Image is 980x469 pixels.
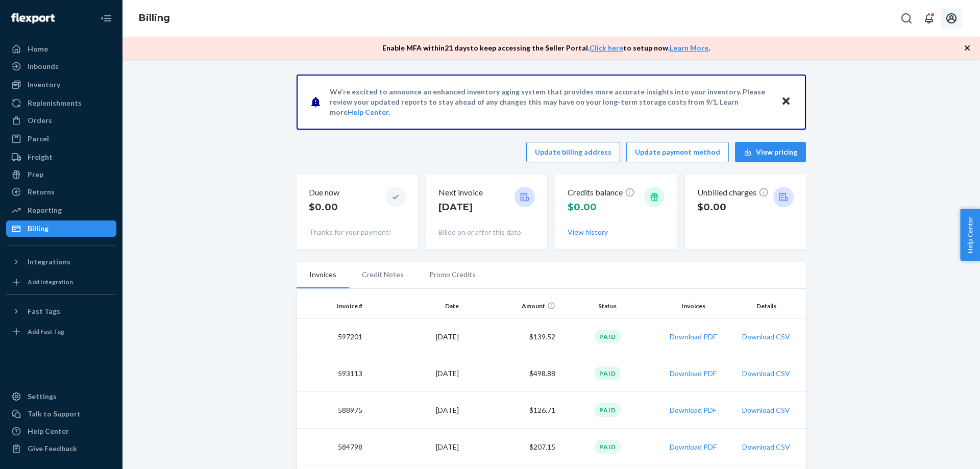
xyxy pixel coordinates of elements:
[463,294,559,318] th: Amount
[463,318,559,355] td: $139.52
[779,94,793,109] button: Close
[463,429,559,465] td: $207.15
[348,108,388,116] a: Help Center
[297,294,366,318] th: Invoice #
[309,201,339,214] p: $0.00
[297,355,366,392] td: 593113
[670,368,717,379] button: Download PDF
[6,423,116,439] a: Help Center
[28,224,48,234] div: Billing
[28,327,64,336] div: Add Fast Tag
[6,202,116,218] a: Reporting
[6,131,116,147] a: Parcel
[742,368,790,379] button: Download CSV
[6,41,116,57] a: Home
[28,205,62,215] div: Reporting
[438,201,483,214] p: [DATE]
[6,184,116,200] a: Returns
[896,8,917,29] button: Open Search Box
[366,318,463,355] td: [DATE]
[742,405,790,415] button: Download CSV
[6,95,116,111] a: Replenishments
[670,43,708,52] a: Learn More
[349,262,416,287] li: Credit Notes
[139,12,170,23] a: Billing
[366,429,463,465] td: [DATE]
[382,43,710,53] p: Enable MFA within 21 days to keep accessing the Seller Portal. to setup now. .
[6,406,116,422] a: Talk to Support
[28,257,70,267] div: Integrations
[735,142,806,162] button: View pricing
[28,426,69,436] div: Help Center
[366,294,463,318] th: Date
[438,227,535,237] p: Billed on or after this date
[28,152,53,162] div: Freight
[526,142,620,162] button: Update billing address
[595,440,621,454] div: Paid
[670,442,717,452] button: Download PDF
[366,355,463,392] td: [DATE]
[463,392,559,429] td: $126.71
[28,443,77,454] div: Give Feedback
[28,115,52,126] div: Orders
[6,149,116,165] a: Freight
[438,187,483,199] p: Next invoice
[6,166,116,183] a: Prep
[697,201,769,214] p: $0.00
[568,202,597,213] span: $0.00
[28,134,49,144] div: Parcel
[6,254,116,270] button: Integrations
[11,13,55,23] img: Flexport logo
[670,405,717,415] button: Download PDF
[6,112,116,129] a: Orders
[742,332,790,342] button: Download CSV
[697,187,769,199] p: Unbilled charges
[595,330,621,343] div: Paid
[28,391,57,402] div: Settings
[595,403,621,417] div: Paid
[96,8,116,29] button: Close Navigation
[309,227,406,237] p: Thanks for your payment!
[670,332,717,342] button: Download PDF
[416,262,488,287] li: Promo Credits
[330,87,771,117] p: We're excited to announce an enhanced inventory aging system that provides more accurate insights...
[6,274,116,290] a: Add Integration
[656,294,731,318] th: Invoices
[960,209,980,261] button: Help Center
[28,409,81,419] div: Talk to Support
[6,58,116,75] a: Inbounds
[28,44,48,54] div: Home
[6,388,116,405] a: Settings
[6,303,116,319] button: Fast Tags
[941,8,962,29] button: Open account menu
[309,187,339,199] p: Due now
[742,442,790,452] button: Download CSV
[28,80,60,90] div: Inventory
[6,220,116,237] a: Billing
[28,306,60,316] div: Fast Tags
[28,187,55,197] div: Returns
[626,142,729,162] button: Update payment method
[297,392,366,429] td: 588975
[595,366,621,380] div: Paid
[366,392,463,429] td: [DATE]
[28,169,43,180] div: Prep
[297,262,349,288] li: Invoices
[6,77,116,93] a: Inventory
[568,187,635,199] p: Credits balance
[463,355,559,392] td: $498.88
[297,429,366,465] td: 584798
[6,440,116,457] button: Give Feedback
[568,227,608,237] button: View history
[297,318,366,355] td: 597201
[590,43,623,52] a: Click here
[131,4,178,33] ol: breadcrumbs
[559,294,656,318] th: Status
[919,8,939,29] button: Open notifications
[731,294,806,318] th: Details
[28,61,59,71] div: Inbounds
[28,98,82,108] div: Replenishments
[28,278,73,286] div: Add Integration
[6,324,116,340] a: Add Fast Tag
